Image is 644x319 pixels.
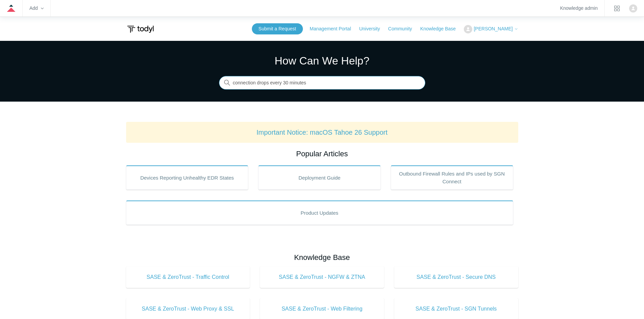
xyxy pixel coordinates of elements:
span: SASE & ZeroTrust - Web Filtering [270,305,374,313]
a: Deployment Guide [258,165,381,190]
button: [PERSON_NAME] [464,25,518,33]
a: Product Updates [126,201,513,225]
span: SASE & ZeroTrust - Traffic Control [136,273,240,281]
span: SASE & ZeroTrust - Web Proxy & SSL [136,305,240,313]
span: [PERSON_NAME] [474,26,512,31]
a: SASE & ZeroTrust - Traffic Control [126,266,250,288]
a: Management Portal [310,25,358,32]
span: SASE & ZeroTrust - SGN Tunnels [404,305,508,313]
a: Submit a Request [252,23,303,34]
a: Devices Reporting Unhealthy EDR States [126,165,248,190]
a: SASE & ZeroTrust - NGFW & ZTNA [260,266,384,288]
span: SASE & ZeroTrust - Secure DNS [404,273,508,281]
img: user avatar [629,4,637,12]
a: SASE & ZeroTrust - Secure DNS [394,266,518,288]
h2: Knowledge Base [126,252,518,263]
zd-hc-trigger: Click your profile icon to open the profile menu [629,4,637,12]
input: Search [219,76,425,90]
zd-hc-trigger: Add [29,6,44,10]
a: Knowledge admin [560,6,598,10]
h1: How Can We Help? [219,53,425,69]
a: University [359,25,386,32]
a: Outbound Firewall Rules and IPs used by SGN Connect [391,165,513,190]
a: Important Notice: macOS Tahoe 26 Support [257,129,388,136]
a: Community [388,25,419,32]
img: Todyl Support Center Help Center home page [126,23,155,35]
a: Knowledge Base [420,25,462,32]
span: SASE & ZeroTrust - NGFW & ZTNA [270,273,374,281]
h2: Popular Articles [126,148,518,159]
